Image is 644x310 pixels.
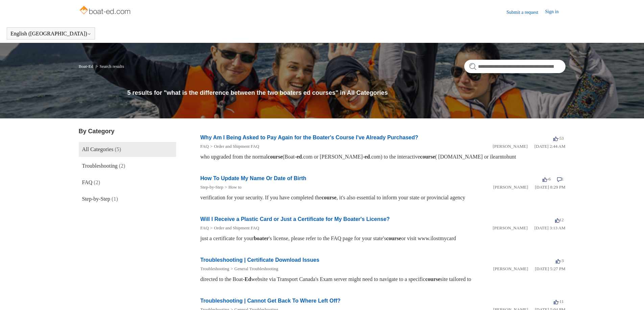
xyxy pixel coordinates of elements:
[321,195,336,200] em: course
[94,64,124,69] li: Search results
[229,265,278,272] li: General Troubleshooting
[10,31,91,37] button: English ([GEOGRAPHIC_DATA])
[364,154,370,160] em: ed
[493,143,527,150] li: [PERSON_NAME]
[543,176,551,181] span: -6
[79,64,95,69] li: Boat-Ed
[209,225,259,231] li: Order and Shipment FAQ
[79,142,176,157] a: All Categories (5)
[556,258,564,263] span: -3
[127,88,566,97] h1: 5 results for "what is the difference between the two boaters ed courses" in All Categories
[493,225,527,231] li: [PERSON_NAME]
[94,179,100,185] span: (2)
[534,144,566,149] time: 03/16/2022, 02:44
[79,159,176,173] a: Troubleshooting (2)
[200,298,341,304] a: Troubleshooting | Cannot Get Back To Where Left Off?
[200,144,209,149] a: FAQ
[79,4,133,18] img: Boat-Ed Help Center home page
[555,217,564,222] span: 12
[200,185,223,190] a: Step-by-Step
[420,154,435,160] em: course
[200,216,390,222] a: Will I Receive a Plastic Card or Just a Certificate for My Boater's License?
[200,194,566,202] div: verification for your security. If you have completed the , it's also essential to inform your st...
[229,185,242,190] a: How to
[268,154,283,160] em: course
[200,135,419,140] a: Why Am I Being Asked to Pay Again for the Boater's Course I've Already Purchased?
[82,146,114,152] span: All Categories
[245,276,252,282] em: Ed
[557,176,564,181] span: 1
[425,276,440,282] em: course
[535,266,565,271] time: 01/05/2024, 17:27
[535,185,565,190] time: 03/15/2022, 20:29
[200,184,223,191] li: Step-by-Step
[209,143,259,150] li: Order and Shipment FAQ
[200,225,209,230] a: FAQ
[214,144,259,149] a: Order and Shipment FAQ
[200,153,566,161] div: who upgraded from the normal (Boat- .com or [PERSON_NAME]- .com) to the interactive ( [DOMAIN_NAM...
[554,299,564,304] span: -11
[79,64,93,69] a: Boat-Ed
[223,184,241,191] li: How to
[296,154,302,160] em: ed
[200,266,229,271] a: Troubleshooting
[493,265,528,272] li: [PERSON_NAME]
[115,146,121,152] span: (5)
[200,143,209,150] li: FAQ
[200,225,209,231] li: FAQ
[506,9,545,16] a: Submit a request
[214,225,259,230] a: Order and Shipment FAQ
[545,8,565,16] a: Sign in
[82,179,93,185] span: FAQ
[79,175,176,190] a: FAQ (2)
[386,235,401,241] em: course
[79,127,176,136] h3: By Category
[79,192,176,206] a: Step-by-Step (1)
[200,175,307,181] a: How To Update My Name Or Date of Birth
[464,60,566,73] input: Search
[200,265,229,272] li: Troubleshooting
[119,163,125,169] span: (2)
[200,257,319,263] a: Troubleshooting | Certificate Download Issues
[553,136,564,141] span: -53
[254,235,269,241] em: boater
[534,225,566,230] time: 03/16/2022, 03:13
[112,196,118,202] span: (1)
[493,184,528,191] li: [PERSON_NAME]
[82,163,118,169] span: Troubleshooting
[200,234,566,243] div: just a certificate for your 's license, please refer to the FAQ page for your state's or visit ww...
[234,266,278,271] a: General Troubleshooting
[200,275,566,283] div: directed to the Boat- website via Transport Canada's Exam server might need to navigate to a spec...
[82,196,111,202] span: Step-by-Step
